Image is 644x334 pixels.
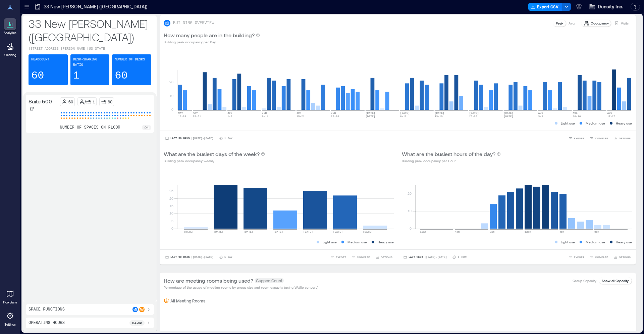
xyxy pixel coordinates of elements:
tspan: 15 [169,204,173,208]
p: Headcount [31,57,49,62]
p: All Meeting Rooms [170,298,205,303]
p: Desk-sharing ratio [73,57,107,68]
p: How many people are in the building? [164,31,255,39]
text: 25-31 [193,115,201,118]
span: OPTIONS [619,255,631,259]
p: Light use [561,239,575,245]
button: COMPARE [350,254,371,260]
p: 1 [73,69,79,83]
tspan: 0 [410,226,412,230]
text: [DATE] [400,111,410,114]
button: EXPORT [567,135,586,142]
p: BUILDING OVERVIEW [173,20,214,26]
p: 8a - 6p [132,320,142,326]
p: 1 [93,99,95,104]
text: 10-16 [573,115,581,118]
span: Density Inc. [598,3,623,10]
p: Operating Hours [29,320,65,326]
button: Density Inc. [587,1,625,12]
p: Show all Capacity [602,278,629,283]
text: [DATE] [214,230,223,233]
p: Light use [561,121,575,126]
span: EXPORT [574,255,584,259]
p: 60 [108,99,112,104]
p: 33 New [PERSON_NAME] ([GEOGRAPHIC_DATA]) [44,3,147,10]
tspan: 20 [169,80,173,84]
text: JUN [262,111,267,114]
button: COMPARE [588,254,609,260]
p: 33 New [PERSON_NAME] ([GEOGRAPHIC_DATA]) [29,17,151,44]
p: Peak [556,20,563,26]
text: AUG [607,111,612,114]
text: 6-12 [400,115,407,118]
tspan: 10 [169,211,173,215]
button: Export CSV [528,3,562,11]
tspan: 0 [171,107,173,111]
button: Last 90 Days |[DATE]-[DATE] [164,254,215,260]
text: [DATE] [366,115,375,118]
span: OPTIONS [619,136,631,140]
text: 8am [490,230,495,233]
p: Group Capacity [573,278,596,283]
span: EXPORT [574,136,584,140]
p: Cleaning [4,53,16,57]
span: EXPORT [336,255,346,259]
text: 4am [455,230,460,233]
text: [DATE] [273,230,283,233]
text: 1-7 [227,115,232,118]
p: Medium use [586,239,605,245]
p: Percentage of the usage of meeting rooms by group size and room capacity (using Waffle sensors) [164,285,318,290]
button: EXPORT [567,254,586,260]
text: [DATE] [333,230,343,233]
p: 1 Hour [458,255,467,259]
button: OPTIONS [612,254,632,260]
tspan: 10 [169,94,173,98]
text: 12pm [525,230,531,233]
p: Avg [569,20,575,26]
p: 1 Day [224,136,232,140]
button: Last Week |[DATE]-[DATE] [402,254,448,260]
text: 8pm [594,230,599,233]
text: 4pm [559,230,565,233]
p: Occupancy [591,20,609,26]
a: Analytics [2,16,18,37]
p: [STREET_ADDRESS][PERSON_NAME][US_STATE] [29,46,151,52]
a: Cleaning [2,38,18,59]
p: / [85,99,86,104]
tspan: 20 [408,191,412,195]
p: Space Functions [29,307,65,312]
text: [DATE] [504,111,514,114]
p: number of spaces on floor [60,125,120,130]
p: Floorplans [3,300,17,304]
span: COMPARE [595,255,608,259]
text: 8-14 [262,115,268,118]
text: JUN [331,111,336,114]
text: MAY [193,111,198,114]
text: [DATE] [303,230,313,233]
button: EXPORT [329,254,347,260]
a: Floorplans [1,286,19,306]
p: 60 [115,69,127,83]
text: [DATE] [435,111,444,114]
tspan: 0 [171,226,173,230]
text: 18-24 [178,115,186,118]
p: Building peak occupancy per Day [164,39,260,45]
tspan: 5 [171,219,173,223]
p: What are the busiest days of the week? [164,150,260,158]
p: Building peak occupancy per Hour [402,158,501,163]
span: COMPARE [595,136,608,140]
a: Settings [2,308,18,329]
text: JUN [227,111,232,114]
span: COMPARE [357,255,370,259]
p: 94 [145,125,149,130]
text: MAY [178,111,183,114]
p: Medium use [347,239,367,245]
p: Heavy use [378,239,394,245]
tspan: 20 [169,196,173,200]
button: OPTIONS [612,135,632,142]
text: [DATE] [184,230,194,233]
text: 20-26 [469,115,477,118]
tspan: 25 [169,189,173,193]
tspan: 10 [408,209,412,213]
text: AUG [573,111,578,114]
